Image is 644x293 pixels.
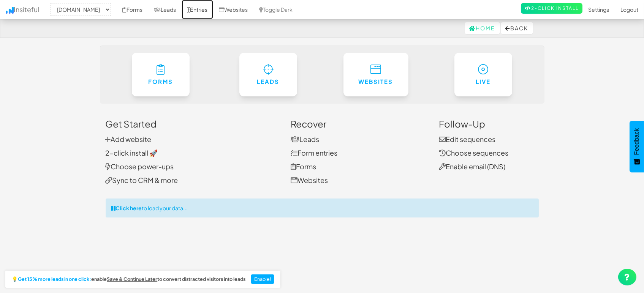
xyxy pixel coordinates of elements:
span: Feedback [633,128,640,155]
h3: Recover [291,119,427,129]
a: Enable email (DNS) [439,162,505,171]
a: Choose power-ups [106,162,174,171]
h3: Follow-Up [439,119,539,129]
a: Save & Continue Later [107,277,157,282]
button: Enable! [251,274,274,284]
a: Home [465,22,500,34]
h6: Forms [147,79,174,85]
u: Save & Continue Later [107,276,157,282]
a: Websites [291,176,328,184]
button: Back [501,22,533,34]
a: Edit sequences [439,135,495,143]
strong: Click here [116,205,142,211]
img: icon.png [6,7,14,14]
button: Feedback - Show survey [630,121,644,172]
h6: Live [470,79,497,85]
h6: Leads [255,79,282,85]
a: Form entries [291,148,337,157]
a: Live [454,53,512,96]
h2: 💡 enable to convert distracted visitors into leads [12,277,245,282]
a: Leads [291,135,319,143]
a: Forms [132,53,190,96]
a: Sync to CRM & more [106,176,178,184]
div: to load your data... [106,198,539,217]
a: Choose sequences [439,148,508,157]
a: 2-Click Install [521,3,582,14]
a: Add website [106,135,152,143]
strong: Get 15% more leads in one click: [18,277,91,282]
h6: Websites [359,79,393,85]
a: 2-click install 🚀 [106,148,158,157]
a: Forms [291,162,316,171]
a: Leads [239,53,297,96]
a: Websites [343,53,408,96]
h3: Get Started [106,119,280,129]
